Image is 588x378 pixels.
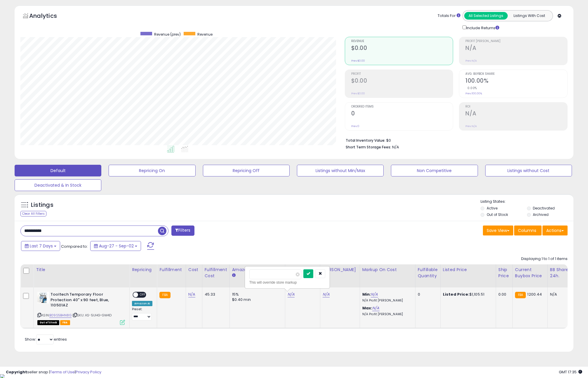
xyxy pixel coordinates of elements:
a: N/A [372,305,379,311]
div: Fulfillment [159,267,183,273]
label: Deactivated [533,206,555,211]
span: FBA [60,320,70,325]
div: Listed Price [443,267,493,273]
label: Archived [533,212,549,217]
small: Prev: 0 [351,124,359,128]
b: Max: [362,305,373,311]
div: Include Returns [458,24,506,31]
button: Filters [171,226,194,236]
span: | SKU: AS-5UHG-GM4D [72,313,112,318]
span: OFF [138,292,147,297]
h5: Listings [31,201,53,209]
div: 45.33 [205,292,225,297]
button: Listings without Min/Max [297,165,384,176]
a: B09S5BHN8G [49,313,72,318]
li: $0 [346,136,563,143]
button: Default [15,165,101,176]
div: 0 [418,292,436,297]
h2: 0 [351,110,453,118]
div: ASIN: [37,292,125,324]
div: $1,105.51 [443,292,491,297]
small: Prev: $0.00 [351,59,365,63]
img: 41q9slrlmoL._SL40_.jpg [37,292,49,304]
label: Out of Stock [487,212,508,217]
span: Aug-27 - Sep-02 [99,243,134,249]
h2: N/A [465,45,567,53]
span: Avg. Buybox Share [465,72,567,76]
button: Actions [542,226,568,235]
div: Totals For [438,13,460,19]
h2: $0.00 [351,45,453,53]
h2: 100.00% [465,77,567,85]
div: Amazon Fees [232,267,283,273]
span: All listings that are currently out of stock and unavailable for purchase on Amazon [37,320,59,325]
label: Active [487,206,497,211]
span: Ordered Items [351,105,453,108]
div: Ship Price [498,267,510,279]
div: Fulfillable Quantity [418,267,438,279]
strong: Copyright [6,369,27,375]
small: Amazon Fees. [232,273,236,278]
th: The percentage added to the cost of goods (COGS) that forms the calculator for Min & Max prices. [360,264,415,287]
button: Listings without Cost [485,165,572,176]
small: Prev: 100.00% [465,92,482,95]
span: Compared to: [61,244,88,249]
span: ROI [465,105,567,108]
small: FBA [515,292,526,298]
div: [PERSON_NAME] [323,267,357,273]
small: Prev: $0.00 [351,92,365,95]
p: N/A Profit [PERSON_NAME] [362,312,411,316]
div: Displaying 1 to 1 of 1 items [521,256,568,262]
small: Prev: N/A [465,59,477,63]
div: Repricing [132,267,154,273]
h2: N/A [465,110,567,118]
span: Revenue [351,40,453,43]
button: Listings With Cost [507,12,551,20]
div: Preset: [132,307,152,320]
h2: $0.00 [351,77,453,85]
div: Cost [188,267,200,273]
span: Revenue (prev) [154,32,181,37]
b: Tooltech Temporary Floor Protection 40" x 90 feet, Blue, 110501AZ [51,292,121,310]
button: Non Competitive [391,165,478,176]
span: Columns [518,228,536,233]
button: Repricing Off [203,165,290,176]
button: Repricing On [109,165,195,176]
div: Title [36,267,127,273]
div: Clear All Filters [20,211,46,216]
div: N/A [550,292,569,297]
div: Fulfillment Cost [205,267,227,279]
span: Profit [351,72,453,76]
b: Short Term Storage Fees: [346,145,391,150]
div: 15% [232,292,281,297]
div: This will override store markup [249,280,325,285]
a: N/A [323,292,330,297]
p: N/A Profit [PERSON_NAME] [362,299,411,303]
div: Current Buybox Price [515,267,545,279]
a: Terms of Use [50,369,75,375]
div: Amazon AI [132,301,152,306]
span: 2025-09-10 17:35 GMT [559,369,582,375]
h5: Analytics [29,12,68,21]
p: Listing States: [481,199,573,204]
button: Deactivated & In Stock [15,179,101,191]
button: Save View [483,226,513,235]
span: Last 7 Days [30,243,53,249]
a: N/A [371,292,378,297]
small: FBA [159,292,170,298]
a: N/A [188,292,195,297]
span: 1200.44 [527,292,542,297]
small: Prev: N/A [465,124,477,128]
span: Profit [PERSON_NAME] [465,40,567,43]
div: $0.40 min [232,297,281,302]
div: 0.00 [498,292,508,297]
div: BB Share 24h. [550,267,571,279]
button: All Selected Listings [464,12,508,20]
b: Listed Price: [443,292,469,297]
span: Show: entries [25,337,67,342]
b: Total Inventory Value: [346,138,385,143]
b: Min: [362,292,371,297]
button: Columns [514,226,542,235]
button: Last 7 Days [21,241,60,251]
span: N/A [392,144,399,150]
